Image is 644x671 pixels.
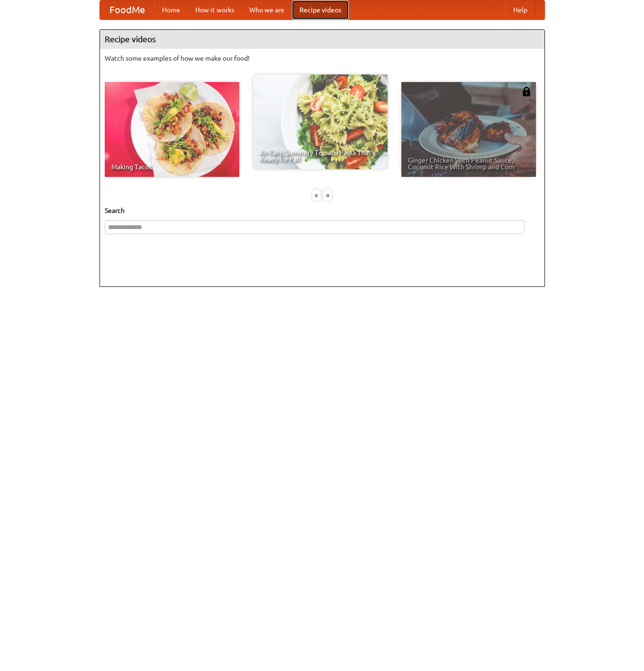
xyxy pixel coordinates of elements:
a: Who we are [242,0,292,19]
span: Making Tacos [111,164,233,170]
a: An Easy, Summery Tomato Pasta That's Ready for Fall [253,74,388,169]
a: How it works [188,0,242,19]
div: « [312,189,321,201]
a: Making Tacos [105,82,239,177]
img: 483408.png [522,87,531,96]
div: » [323,189,332,201]
span: An Easy, Summery Tomato Pasta That's Ready for Fall [260,149,381,163]
a: Home [154,0,188,19]
h4: Recipe videos [100,30,544,49]
a: Recipe videos [292,0,349,19]
a: Help [506,0,535,19]
h5: Search [105,206,540,215]
a: FoodMe [100,0,154,19]
p: Watch some examples of how we make our food! [105,54,540,63]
